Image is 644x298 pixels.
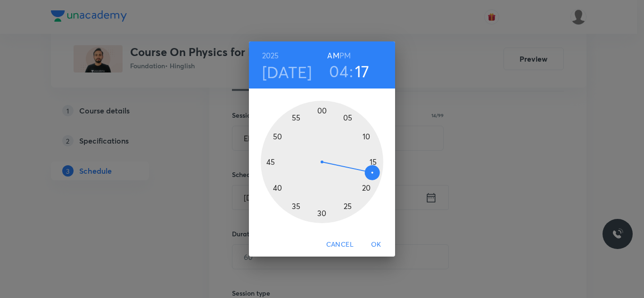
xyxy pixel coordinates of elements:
[327,49,339,62] button: AM
[329,61,348,81] button: 04
[326,239,354,250] span: Cancel
[262,49,279,62] button: 2025
[349,61,353,81] h3: :
[322,236,357,253] button: Cancel
[365,239,388,250] span: OK
[262,62,312,82] button: [DATE]
[361,236,391,253] button: OK
[339,49,351,62] button: PM
[355,61,370,81] button: 17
